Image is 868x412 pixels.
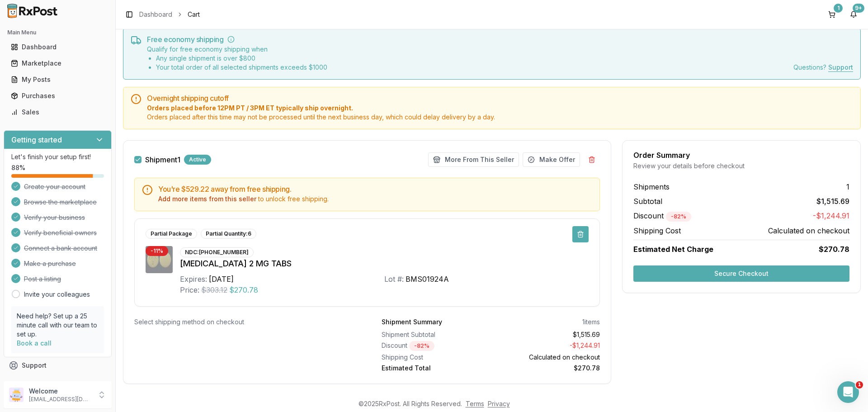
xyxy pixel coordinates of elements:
[146,229,197,239] div: Partial Package
[145,156,180,163] label: Shipment 1
[209,274,234,284] div: [DATE]
[24,259,76,268] span: Make a purchase
[7,29,108,36] h2: Main Menu
[139,10,172,19] a: Dashboard
[813,210,849,222] span: -$1,244.91
[488,400,510,407] a: Privacy
[495,330,600,339] div: $1,515.69
[633,245,713,254] span: Estimated Net Charge
[633,181,670,192] span: Shipments
[7,71,108,88] a: My Posts
[816,196,849,207] span: $1,515.69
[825,7,839,22] button: 1
[139,10,200,19] nav: breadcrumb
[180,247,254,257] div: NDC: [PHONE_NUMBER]
[633,196,662,207] span: Subtotal
[147,36,853,43] h5: Free economy shipping
[382,317,442,327] div: Shipment Summary
[134,317,353,327] div: Select shipping method on checkout
[201,229,256,239] div: Partial Quantity: 6
[11,163,25,172] span: 88 %
[7,39,108,55] a: Dashboard
[4,72,112,87] button: My Posts
[11,75,104,84] div: My Posts
[4,89,112,103] button: Purchases
[633,265,849,282] button: Secure Checkout
[188,10,200,19] span: Cart
[29,387,92,396] p: Welcome
[17,339,52,347] a: Book a call
[17,312,99,339] p: Need help? Set up a 25 minute call with our team to set up.
[147,104,853,113] span: Orders placed before 12PM PT / 3PM ET typically ship overnight.
[4,4,61,18] img: RxPost Logo
[846,181,849,192] span: 1
[4,105,112,119] button: Sales
[24,244,97,253] span: Connect a bank account
[495,341,600,351] div: - $1,244.91
[146,246,173,273] img: Rexulti 2 MG TABS
[406,274,449,284] div: BMS01924A
[11,152,104,161] p: Let's finish your setup first!
[7,88,108,104] a: Purchases
[180,274,207,284] div: Expires:
[819,244,849,255] span: $270.78
[11,91,104,100] div: Purchases
[846,7,861,22] button: 9+
[768,225,849,236] span: Calculated on checkout
[466,400,484,407] a: Terms
[4,357,112,374] button: Support
[158,185,592,193] h5: You're $529.22 away from free shipping.
[382,330,487,339] div: Shipment Subtotal
[666,212,691,222] div: - 82 %
[24,275,61,284] span: Post a listing
[4,56,112,71] button: Marketplace
[11,108,104,117] div: Sales
[382,353,487,362] div: Shipping Cost
[24,290,90,299] a: Invite your colleagues
[147,95,853,102] h5: Overnight shipping cutoff
[11,59,104,68] div: Marketplace
[29,396,92,403] p: [EMAIL_ADDRESS][DOMAIN_NAME]
[7,55,108,71] a: Marketplace
[409,341,434,351] div: - 82 %
[201,284,227,295] span: $303.12
[22,377,52,386] span: Feedback
[11,134,62,145] h3: Getting started
[229,284,258,295] span: $270.78
[24,213,85,222] span: Verify your business
[582,317,600,327] div: 1 items
[633,225,681,236] span: Shipping Cost
[853,4,864,13] div: 9+
[184,155,211,165] div: Active
[4,40,112,54] button: Dashboard
[382,364,487,373] div: Estimated Total
[147,45,327,72] div: Qualify for free economy shipping when
[523,152,580,167] button: Make Offer
[633,161,849,170] div: Review your details before checkout
[633,152,849,159] div: Order Summary
[11,43,104,52] div: Dashboard
[7,104,108,120] a: Sales
[384,274,404,284] div: Lot #:
[9,388,24,402] img: User avatar
[495,353,600,362] div: Calculated on checkout
[180,257,589,270] div: [MEDICAL_DATA] 2 MG TABS
[158,194,592,204] div: to unlock free shipping.
[24,182,85,191] span: Create your account
[837,381,859,403] iframe: Intercom live chat
[4,374,112,390] button: Feedback
[156,63,327,72] li: Your total order of all selected shipments exceeds $ 1000
[856,381,863,388] span: 1
[147,113,853,122] span: Orders placed after this time may not be processed until the next business day, which could delay...
[495,364,600,373] div: $270.78
[156,54,327,63] li: Any single shipment is over $ 800
[180,284,199,295] div: Price:
[382,341,487,351] div: Discount
[24,198,97,207] span: Browse the marketplace
[793,63,853,72] div: Questions?
[158,194,256,204] button: Add more items from this seller
[428,152,519,167] button: More From This Seller
[24,228,97,237] span: Verify beneficial owners
[633,211,691,220] span: Discount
